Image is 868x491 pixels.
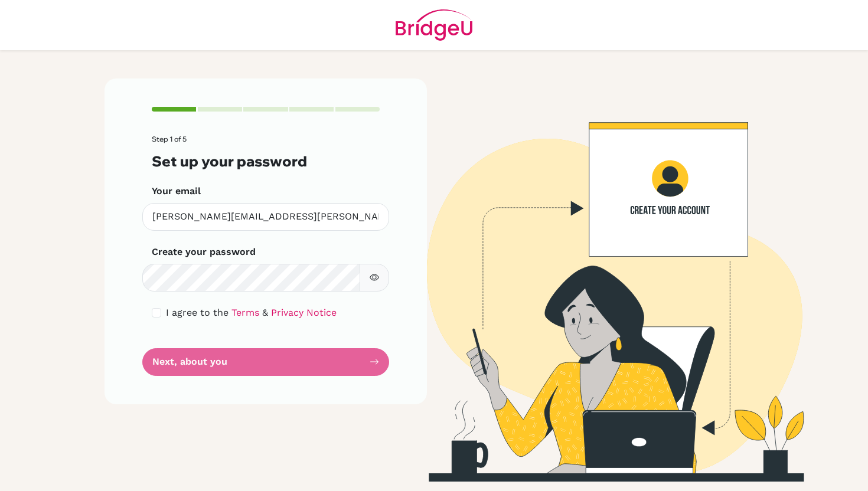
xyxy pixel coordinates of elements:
a: Terms [231,307,259,318]
span: & [262,307,268,318]
h3: Set up your password [152,153,380,170]
label: Create your password [152,245,256,259]
span: Step 1 of 5 [152,135,187,143]
span: I agree to the [166,307,229,318]
input: Insert your email* [142,203,389,231]
a: Privacy Notice [271,307,337,318]
label: Your email [152,184,201,198]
